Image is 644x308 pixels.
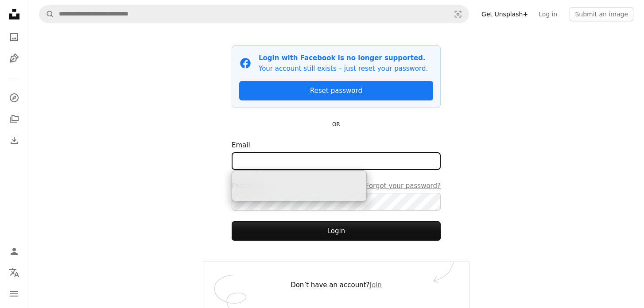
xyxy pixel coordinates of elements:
[5,264,23,281] button: Language
[476,7,533,21] a: Get Unsplash+
[365,181,441,191] a: Forgot your password?
[232,221,441,241] button: Login
[232,152,441,170] input: Email
[5,5,23,25] a: Home — Unsplash
[232,193,441,211] input: PasswordForgot your password?
[259,53,428,63] p: Login with Facebook is no longer supported.
[533,7,563,21] a: Log in
[5,110,23,128] a: Collections
[5,243,23,260] a: Log in / Sign up
[232,140,441,170] label: Email
[570,7,633,21] button: Submit an image
[39,6,54,23] button: Search Unsplash
[5,285,23,303] button: Menu
[447,6,469,23] button: Visual search
[5,89,23,107] a: Explore
[239,81,433,100] a: Reset password
[5,131,23,149] a: Download History
[203,262,469,308] div: Don’t have an account?
[5,50,23,67] a: Illustrations
[370,281,382,289] a: Join
[5,28,23,46] a: Photos
[332,121,340,127] small: OR
[39,5,469,23] form: Find visuals sitewide
[259,63,428,74] p: Your account still exists – just reset your password.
